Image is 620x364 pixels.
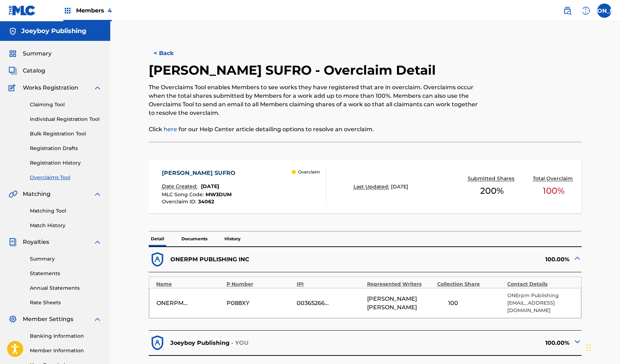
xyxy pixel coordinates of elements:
[367,280,434,288] div: Represented Writers
[23,190,51,198] span: Matching
[164,126,177,133] a: here
[597,4,611,18] div: User Menu
[149,160,582,213] a: [PERSON_NAME] SUFRODate Created:[DATE]MLC Song Code:MW3DUMOverclaim ID:34062 OverclaimLast Update...
[30,207,102,215] a: Matching Tool
[149,334,166,352] img: dfb38c8551f6dcc1ac04.svg
[222,231,243,246] p: History
[298,169,320,175] p: Overclaim
[584,330,620,364] iframe: Chat Widget
[23,66,45,75] span: Catalog
[367,295,434,312] span: [PERSON_NAME] [PERSON_NAME]
[108,7,112,14] span: 4
[21,27,86,35] h5: Joeyboy Publishing
[533,175,574,182] p: Total Overclaim
[198,198,214,205] span: 34062
[156,280,223,288] div: Name
[9,49,52,58] a: SummarySummary
[30,347,102,354] a: Member Information
[507,299,574,314] p: [EMAIL_ADDRESS][DOMAIN_NAME]
[170,339,229,347] p: Joeyboy Publishing
[507,280,574,288] div: Contact Details
[573,254,582,262] img: expand-cell-toggle
[9,66,45,75] a: CatalogCatalog
[391,183,408,190] span: [DATE]
[23,238,49,246] span: Royalties
[162,169,239,177] div: [PERSON_NAME] SUFRO
[30,270,102,277] a: Statements
[23,84,78,92] span: Works Registration
[227,280,293,288] div: P Number
[76,6,112,15] span: Members
[23,49,52,58] span: Summary
[206,191,232,198] span: MW3DUM
[563,6,572,15] img: search
[162,183,199,190] p: Date Created:
[30,116,102,123] a: Individual Registration Tool
[149,62,439,78] h2: [PERSON_NAME] SUFRO - Overclaim Detail
[30,145,102,152] a: Registration Drafts
[579,4,593,18] div: Help
[480,184,504,197] span: 200 %
[507,292,574,299] p: ONErpm Publishing
[149,125,482,134] p: Click for our Help Center article detailing options to resolve an overclaim.
[560,4,574,18] a: Public Search
[543,184,565,197] span: 100 %
[9,315,17,323] img: Member Settings
[93,84,102,92] img: expand
[9,5,36,16] img: MLC Logo
[30,130,102,138] a: Bulk Registration Tool
[30,299,102,306] a: Rate Sheets
[93,238,102,246] img: expand
[354,183,391,191] p: Last Updated:
[582,6,590,15] img: help
[149,83,482,117] p: The Overclaims Tool enables Members to see works they have registered that are in overclaim. Over...
[9,27,17,36] img: Accounts
[63,6,72,15] img: Top Rightsholders
[365,334,582,352] div: 100.00%
[9,49,17,58] img: Summary
[9,190,17,198] img: Matching
[30,255,102,263] a: Summary
[600,245,620,303] iframe: Resource Center
[149,44,191,62] button: < Back
[9,66,17,75] img: Catalog
[468,175,516,182] p: Submitted Shares
[30,284,102,292] a: Annual Statements
[30,222,102,229] a: Match History
[93,315,102,323] img: expand
[149,251,166,268] img: dfb38c8551f6dcc1ac04.svg
[179,231,210,246] p: Documents
[162,198,198,205] span: Overclaim ID :
[93,190,102,198] img: expand
[587,337,591,358] div: Drag
[9,238,17,246] img: Royalties
[365,251,582,268] div: 100.00%
[149,231,166,246] p: Detail
[23,315,73,323] span: Member Settings
[201,183,219,189] span: [DATE]
[30,101,102,108] a: Claiming Tool
[30,174,102,181] a: Overclaims Tool
[30,159,102,167] a: Registration History
[9,84,18,92] img: Works Registration
[297,280,363,288] div: IPI
[573,337,582,346] img: expand-cell-toggle
[162,191,206,198] span: MLC Song Code :
[170,255,249,264] p: ONERPM PUBLISHING INC
[30,332,102,340] a: Banking Information
[437,280,504,288] div: Collection Share
[231,339,249,347] p: - YOU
